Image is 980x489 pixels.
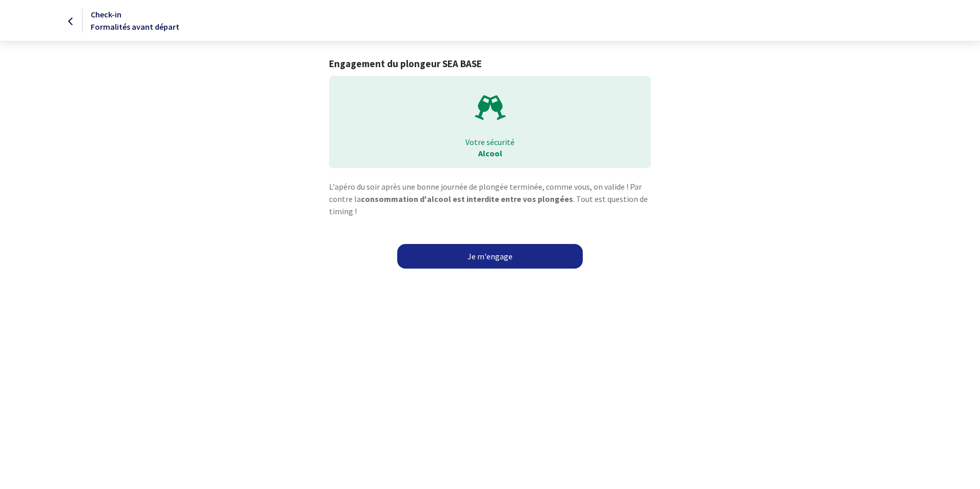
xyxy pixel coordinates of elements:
p: Votre sécurité [336,136,643,148]
h1: Engagement du plongeur SEA BASE [329,58,650,70]
a: Je m'engage [397,244,583,269]
p: L'apéro du soir après une bonne journée de plongée terminée, comme vous, on valide ! Par contre l... [329,180,650,217]
strong: consommation d'alcool est interdite entre vos plongées [361,194,573,204]
strong: Alcool [478,148,502,158]
span: Check-in Formalités avant départ [91,9,179,32]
